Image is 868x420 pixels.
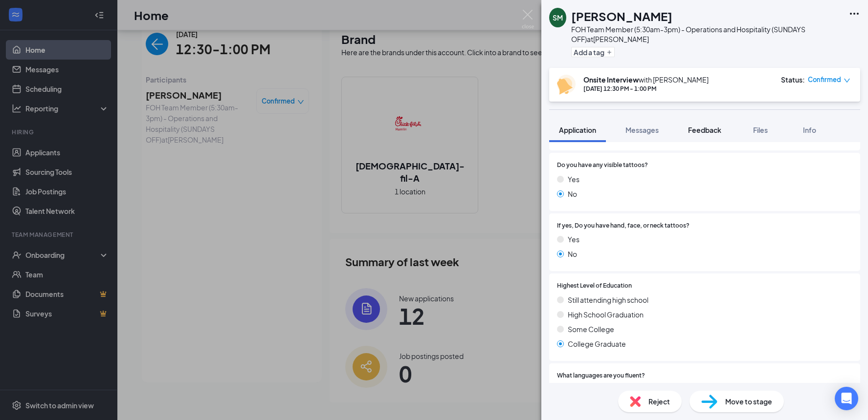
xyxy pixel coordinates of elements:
[648,396,670,407] span: Reject
[571,47,615,57] button: PlusAdd a tag
[583,84,709,93] div: [DATE] 12:30 PM - 1:00 PM
[808,75,841,84] span: Confirmed
[568,294,648,305] span: Still attending high school
[835,387,858,410] div: Open Intercom Messenger
[848,8,860,20] svg: Ellipses
[583,75,709,84] div: with [PERSON_NAME]
[625,126,659,134] span: Messages
[557,221,690,231] span: If yes, Do you have hand, face, or neck tattoos?
[568,309,644,320] span: High School Graduation
[557,161,648,170] span: Do you have any visible tattoos?
[557,281,632,291] span: Highest Level of Education
[553,13,563,22] div: SM
[803,126,816,134] span: Info
[606,49,612,55] svg: Plus
[568,324,614,335] span: Some College
[571,24,844,44] div: FOH Team Member (5:30am-3pm) - Operations and Hospitality (SUNDAYS OFF) at [PERSON_NAME]
[688,126,721,134] span: Feedback
[571,8,672,24] h1: [PERSON_NAME]
[725,396,772,407] span: Move to stage
[753,126,768,134] span: Files
[568,234,579,245] span: Yes
[557,371,645,380] span: What languages are you fluent?
[844,77,850,84] span: down
[559,126,596,134] span: Application
[568,174,579,185] span: Yes
[568,189,577,199] span: No
[583,75,639,84] b: Onsite Interview
[568,338,626,349] span: College Graduate
[568,249,577,259] span: No
[781,75,805,84] div: Status :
